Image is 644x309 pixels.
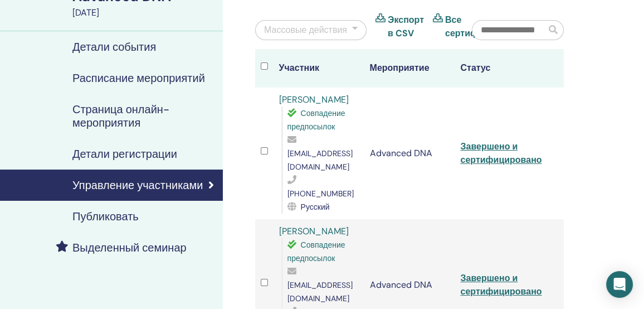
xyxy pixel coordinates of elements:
[72,178,203,192] h4: Управление участниками
[287,148,353,172] span: [EMAIL_ADDRESS][DOMAIN_NAME]
[606,271,633,298] div: Open Intercom Messenger
[72,147,177,161] h4: Детали регистрации
[279,94,349,105] a: [PERSON_NAME]
[301,202,330,212] span: Русский
[287,108,345,132] span: Совпадение предпосылок
[455,49,545,88] th: Статус
[460,272,541,297] a: Завершено и сертифицировано
[287,189,354,199] span: [PHONE_NUMBER]
[287,280,353,303] span: [EMAIL_ADDRESS][DOMAIN_NAME]
[264,23,347,37] div: Массовые действия
[364,88,455,219] td: Advanced DNA
[72,71,205,85] h4: Расписание мероприятий
[72,210,139,223] h4: Публиковать
[72,103,214,129] h4: Страница онлайн-мероприятия
[274,49,364,88] th: Участник
[72,6,216,20] div: [DATE]
[72,241,187,254] h4: Выделенный семинар
[279,225,349,237] a: [PERSON_NAME]
[460,141,541,166] a: Завершено и сертифицировано
[364,49,455,88] th: Мероприятие
[445,13,505,40] a: Все сертификаты
[72,40,156,54] h4: Детали события
[287,240,345,263] span: Совпадение предпосылок
[388,13,424,40] a: Экспорт в CSV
